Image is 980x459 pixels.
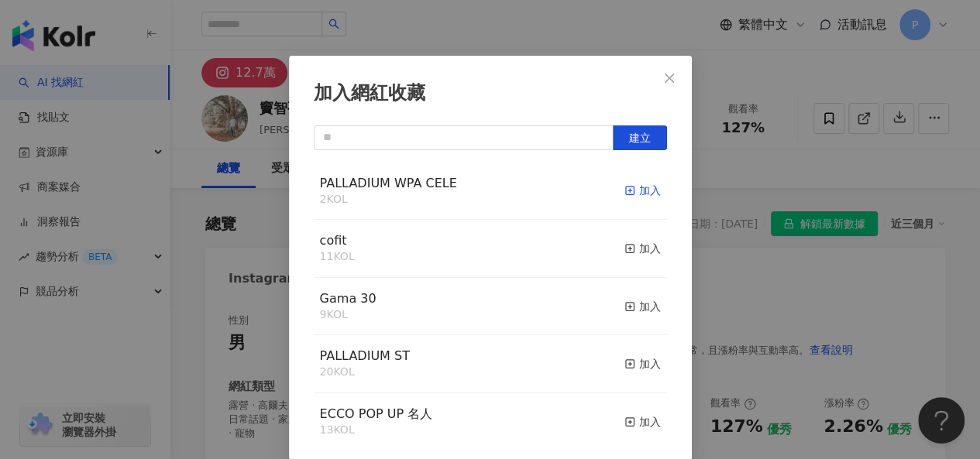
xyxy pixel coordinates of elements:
[320,365,410,380] div: 20 KOL
[320,291,377,306] span: Gama 30
[654,63,685,94] button: Close
[320,406,433,421] span: ECCO POP UP 名人
[320,307,377,323] div: 9 KOL
[320,233,347,248] span: cofit
[629,132,651,144] span: 建立
[320,293,377,305] a: Gama 30
[320,176,457,190] span: PALLADIUM WPA CELE
[624,355,661,372] div: 加入
[624,298,661,315] div: 加入
[624,175,661,207] button: 加入
[314,80,667,107] div: 加入網紅收藏
[320,192,457,207] div: 2 KOL
[624,240,661,257] div: 加入
[624,182,661,199] div: 加入
[624,413,661,430] div: 加入
[613,125,667,150] button: 建立
[663,72,676,84] span: close
[624,290,661,323] button: 加入
[320,350,410,362] a: PALLADIUM ST
[320,249,355,265] div: 11 KOL
[624,406,661,438] button: 加入
[320,423,433,438] div: 13 KOL
[320,177,457,190] a: PALLADIUM WPA CELE
[320,235,347,247] a: cofit
[320,408,433,420] a: ECCO POP UP 名人
[320,348,410,363] span: PALLADIUM ST
[624,232,661,265] button: 加入
[624,348,661,380] button: 加入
